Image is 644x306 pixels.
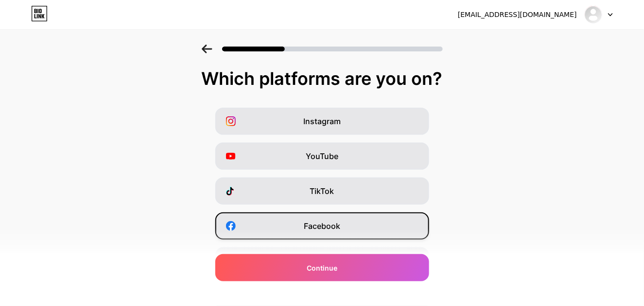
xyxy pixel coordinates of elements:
span: Instagram [303,115,341,127]
div: Which platforms are you on? [10,69,634,88]
span: Buy Me a Coffee [292,290,352,302]
span: TikTok [310,185,334,197]
span: Continue [307,263,337,273]
img: thrivecorenaturals [584,5,603,24]
span: YouTube [306,150,338,162]
span: Facebook [304,220,340,232]
div: [EMAIL_ADDRESS][DOMAIN_NAME] [458,10,577,20]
